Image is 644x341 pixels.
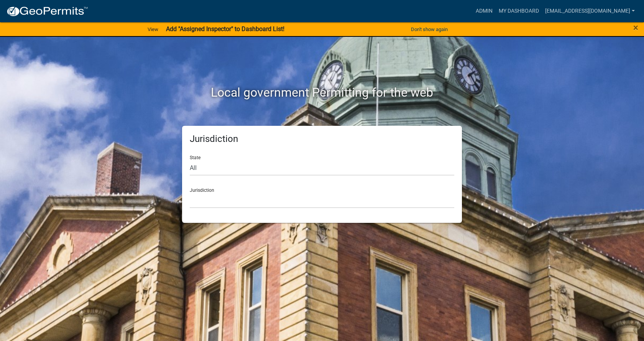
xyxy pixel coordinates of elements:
[633,22,638,33] span: ×
[408,23,451,36] button: Don't show again
[473,4,496,18] a: Admin
[633,23,638,32] button: Close
[166,25,284,33] strong: Add "Assigned Inspector" to Dashboard List!
[145,23,161,36] a: View
[190,133,454,145] h5: Jurisdiction
[542,4,638,18] a: [EMAIL_ADDRESS][DOMAIN_NAME]
[109,85,535,100] h2: Local government Permitting for the web
[496,4,542,18] a: My Dashboard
